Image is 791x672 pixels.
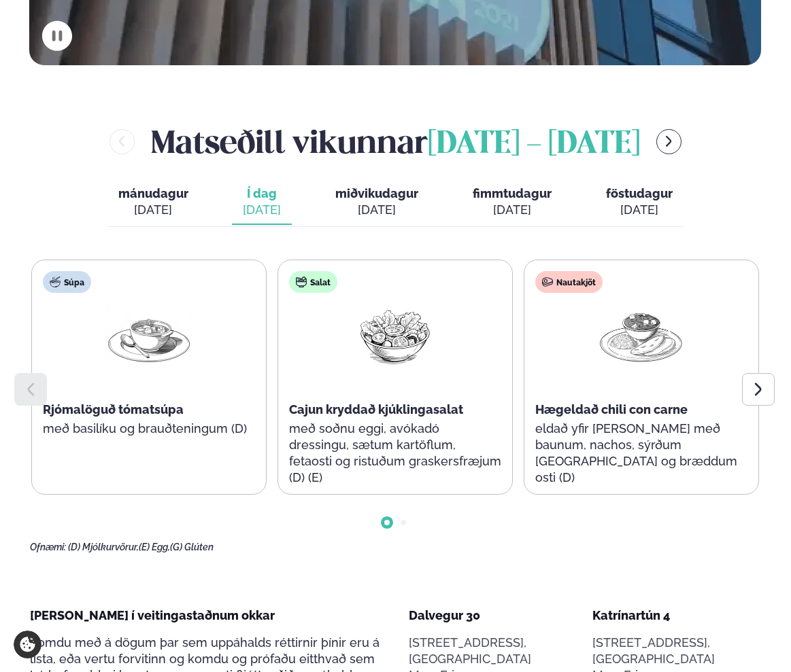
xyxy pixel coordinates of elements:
[535,421,747,486] p: eldað yfir [PERSON_NAME] með baunum, nachos, sýrðum [GEOGRAPHIC_DATA] og bræddum osti (D)
[335,202,418,218] div: [DATE]
[335,186,418,200] span: miðvikudagur
[243,185,281,202] span: Í dag
[243,202,281,218] div: [DATE]
[50,277,61,287] img: soup.svg
[14,631,41,658] a: Cookie settings
[535,402,688,417] span: Hægeldað chili con carne
[107,180,199,225] button: mánudagur [DATE]
[656,129,681,154] button: menu-btn-right
[43,271,91,293] div: Súpa
[118,186,188,200] span: mánudagur
[324,180,429,225] button: miðvikudagur [DATE]
[606,202,673,218] div: [DATE]
[606,186,673,200] span: föstudagur
[473,202,552,218] div: [DATE]
[462,180,562,225] button: fimmtudagur [DATE]
[401,520,406,525] span: Go to slide 2
[296,277,307,287] img: salad.svg
[139,542,170,552] span: (E) Egg,
[352,304,439,367] img: Salad.png
[595,180,684,225] button: föstudagur [DATE]
[30,542,66,552] span: Ofnæmi:
[428,130,640,160] span: [DATE] - [DATE]
[289,271,337,293] div: Salat
[105,304,192,367] img: Soup.png
[232,180,292,225] button: Í dag [DATE]
[289,421,501,486] p: með soðnu eggi, avókadó dressingu, sætum kartöflum, fetaosti og ristuðum graskersfræjum (D) (E)
[535,271,603,293] div: Nautakjöt
[384,520,390,525] span: Go to slide 1
[30,608,275,622] span: [PERSON_NAME] í veitingastaðnum okkar
[43,402,184,417] span: Rjómalöguð tómatsúpa
[170,542,214,552] span: (G) Glúten
[289,402,463,417] span: Cajun kryddað kjúklingasalat
[118,202,188,218] div: [DATE]
[473,186,552,200] span: fimmtudagur
[43,421,255,437] p: með basilíku og brauðteningum (D)
[409,635,577,667] p: [STREET_ADDRESS], [GEOGRAPHIC_DATA]
[151,120,640,164] h2: Matseðill vikunnar
[409,607,577,624] div: Dalvegur 30
[592,607,760,624] div: Katrínartún 4
[110,129,135,154] button: menu-btn-left
[598,304,685,368] img: Curry-Rice-Naan.png
[68,542,139,552] span: (D) Mjólkurvörur,
[542,277,553,287] img: beef.svg
[592,635,760,667] p: [STREET_ADDRESS], [GEOGRAPHIC_DATA]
